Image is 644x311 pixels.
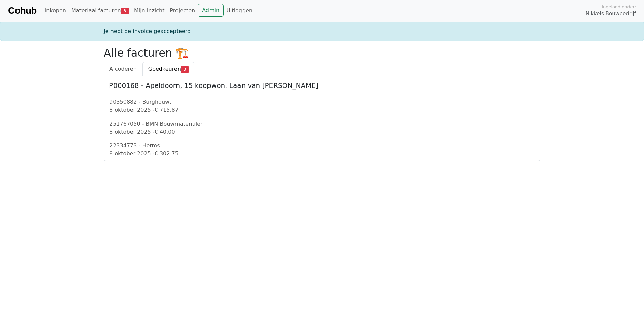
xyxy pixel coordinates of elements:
div: 22334773 - Herms [109,142,535,150]
div: 8 oktober 2025 - [109,106,535,114]
span: 3 [181,66,189,73]
a: Inkopen [42,4,68,18]
a: Cohub [8,3,36,19]
span: 3 [121,8,129,14]
a: Uitloggen [224,4,255,18]
div: 251767050 - BMN Bouwmaterialen [109,120,535,128]
span: Afcoderen [109,66,137,72]
a: Mijn inzicht [131,4,167,18]
a: 90350882 - Burghouwt8 oktober 2025 -€ 715.87 [109,98,535,114]
span: Ingelogd onder: [602,4,636,10]
div: 8 oktober 2025 - [109,150,535,158]
a: Projecten [167,4,198,18]
a: Admin [198,4,224,17]
span: € 715.87 [155,107,179,113]
a: Goedkeuren3 [142,62,194,76]
a: 251767050 - BMN Bouwmaterialen8 oktober 2025 -€ 40.00 [109,120,535,136]
a: Materiaal facturen3 [69,4,131,18]
span: € 40.00 [155,129,175,135]
a: Afcoderen [104,62,142,76]
h5: P000168 - Apeldoorn, 15 koopwon. Laan van [PERSON_NAME] [109,81,535,90]
span: € 302.75 [155,150,179,157]
span: Nikkels Bouwbedrijf [586,10,636,18]
h2: Alle facturen 🏗️ [104,46,540,59]
div: 90350882 - Burghouwt [109,98,535,106]
span: Goedkeuren [148,66,181,72]
div: 8 oktober 2025 - [109,128,535,136]
div: Je hebt de invoice geaccepteerd [100,27,544,35]
a: 22334773 - Herms8 oktober 2025 -€ 302.75 [109,142,535,158]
